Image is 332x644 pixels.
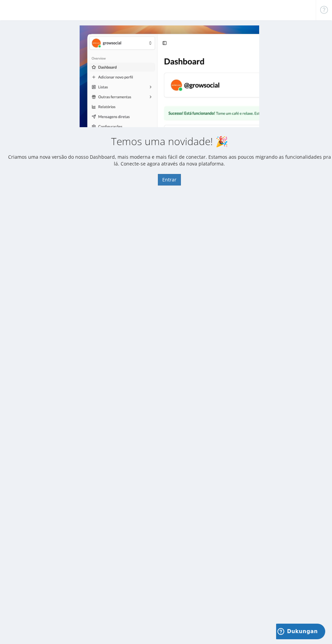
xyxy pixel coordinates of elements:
iframe: Membuka widget tempat Anda dapat menemukan informasi lainnya [276,624,325,641]
img: New Dashboard [80,25,259,127]
p: Criamos uma nova versão do nosso Dashboard, mais moderna e mais fácil de conectar. Estamos aos po... [7,154,332,167]
h2: Temos uma novidade! 🎉 [7,136,332,147]
button: Entrar [158,174,181,186]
